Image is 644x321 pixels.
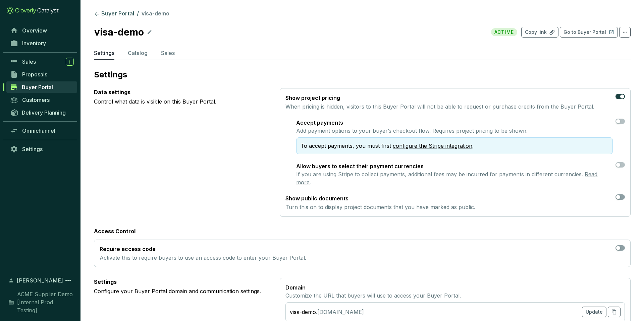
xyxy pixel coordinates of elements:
p: Access Control [94,228,631,235]
a: Settings [7,143,77,155]
p: Data settings [94,88,269,96]
p: Control what data is visible on this Buyer Portal. [94,98,269,106]
a: Delivery Planning [7,107,77,118]
a: Omnichannel [7,125,77,136]
p: When pricing is hidden, visitors to this Buyer Portal will not be able to request or purchase cre... [285,103,594,111]
span: Settings [22,146,43,152]
a: Customers [7,94,77,106]
a: Sales [7,56,77,67]
span: Buyer Portal [22,84,53,90]
a: Inventory [7,38,77,49]
span: Omnichannel [22,127,55,134]
p: Show public documents [285,194,475,202]
p: If you are using Stripe to collect payments, additional fees may be incurred for payments in diff... [296,170,613,186]
p: Go to Buyer Portal [563,29,606,36]
a: Buyer Portal [93,10,136,18]
a: Buyer Portal [6,81,77,93]
p: Domain [285,283,625,292]
p: Settings [94,49,114,57]
span: ACME Supplier Demo [Internal Prod Testing] [17,290,74,314]
span: Overview [22,27,47,34]
span: [PERSON_NAME] [17,276,63,284]
span: Customers [22,97,50,103]
p: Configure your Buyer Portal domain and communication settings. [94,287,269,295]
span: Sales [22,58,36,65]
p: Catalog [128,49,148,57]
p: Settings [94,69,631,80]
p: Accept payments [296,119,613,127]
p: Add payment options to your buyer’s checkout flow. Requires project pricing to be shown. [296,127,613,135]
p: Require access code [100,245,306,253]
p: Settings [94,278,269,286]
button: Go to Buyer Portal [560,27,618,38]
span: Proposals [22,71,47,78]
span: Delivery Planning [22,109,66,116]
span: visa-demo [142,10,169,17]
span: ACTIVE [491,28,517,36]
a: Proposals [7,69,77,80]
p: Customize the URL that buyers will use to access your Buyer Portal. [285,292,625,300]
span: Inventory [22,40,46,47]
p: Sales [161,49,175,57]
a: configure the Stripe integration [393,142,472,149]
span: Update [586,309,603,315]
div: visa-demo [290,308,316,316]
p: Allow buyers to select their payment currencies [296,162,613,170]
p: visa-demo [94,25,144,40]
p: Copy link [525,29,547,36]
p: Turn this on to display project documents that you have marked as public. [285,203,475,211]
a: Overview [7,25,77,36]
p: Activate this to require buyers to use an access code to enter your Buyer Portal. [100,254,306,261]
button: Update [582,307,606,317]
p: Show project pricing [285,94,594,102]
section: To accept payments, you must first . [296,137,613,154]
button: Copy link [521,27,558,38]
li: / [137,10,139,18]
